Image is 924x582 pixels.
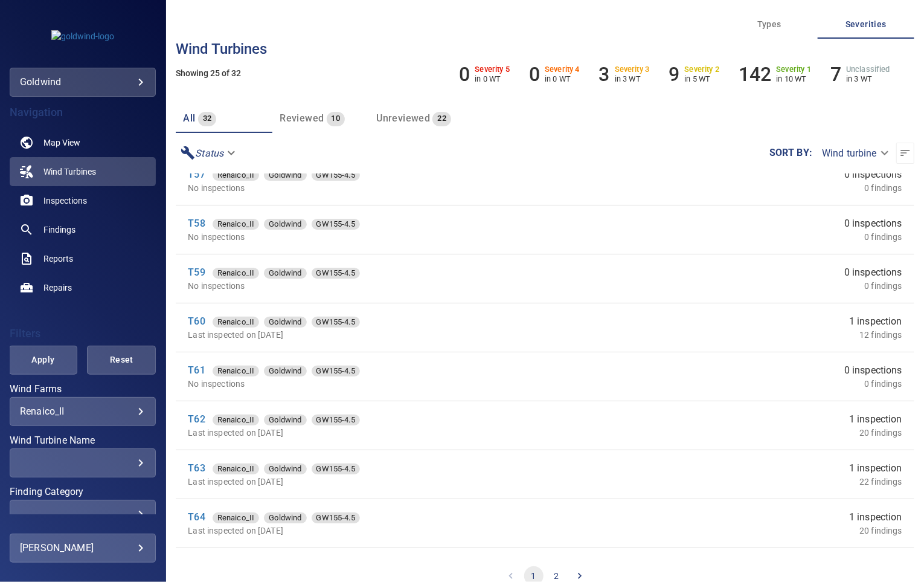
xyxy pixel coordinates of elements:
p: in 0 WT [545,74,580,83]
span: Goldwind [264,414,306,426]
h4: Filters [10,328,156,340]
p: 20 findings [859,427,902,439]
div: GW155-4.5 [312,415,360,425]
span: Renaico_II [213,316,260,328]
span: GW155-4.5 [312,512,360,524]
span: Wind Turbines [43,166,96,178]
a: T64 [188,511,205,523]
span: GW155-4.5 [312,463,360,475]
a: T57 [188,169,205,180]
span: Renaico_II [213,414,260,426]
span: Inspections [43,195,87,207]
h6: Severity 3 [615,65,650,74]
h6: 0 [459,63,470,86]
span: Goldwind [264,316,306,328]
div: Renaico_II [213,366,260,377]
p: Last inspected on [DATE] [188,525,606,537]
span: 1 inspection [849,510,902,525]
span: 32 [198,112,217,126]
button: Apply [9,346,78,375]
span: Goldwind [264,365,306,377]
p: 0 findings [865,231,903,243]
h6: 142 [739,63,771,86]
div: goldwind [20,73,146,92]
span: Reviewed [280,112,324,124]
p: in 10 WT [777,74,812,83]
span: 1 inspection [849,412,902,427]
p: in 3 WT [846,74,890,83]
p: 12 findings [859,329,902,341]
p: 0 findings [865,280,903,292]
span: 1 inspection [849,314,902,329]
p: Last inspected on [DATE] [188,476,606,488]
div: Goldwind [264,219,306,230]
a: T58 [188,218,205,229]
span: 0 inspections [844,167,902,182]
span: GW155-4.5 [312,414,360,426]
label: Sort by : [769,148,812,158]
p: in 5 WT [685,74,720,83]
p: 22 findings [859,476,902,488]
li: Severity 5 [459,63,510,86]
h6: Severity 5 [475,65,510,74]
h6: 7 [830,63,841,86]
h4: Navigation [10,106,156,118]
div: Goldwind [264,170,306,181]
h6: 3 [599,63,610,86]
span: Reports [43,253,73,265]
li: Severity 3 [599,63,650,86]
a: inspections noActive [10,186,156,215]
span: Renaico_II [213,512,260,524]
p: No inspections [188,182,603,194]
a: T62 [188,413,205,425]
span: Renaico_II [213,218,260,230]
div: GW155-4.5 [312,268,360,279]
span: Goldwind [264,512,306,524]
p: 0 findings [865,182,903,194]
span: Renaico_II [213,365,260,377]
h5: Showing 25 of 32 [176,69,914,78]
div: Wind Turbine Name [10,448,156,477]
span: 10 [327,112,345,126]
span: GW155-4.5 [312,218,360,230]
div: Goldwind [264,268,306,279]
div: GW155-4.5 [312,464,360,474]
a: repairs noActive [10,273,156,302]
a: T60 [188,315,205,327]
span: Map View [43,137,80,149]
div: Renaico_II [213,415,260,425]
span: 0 inspections [844,363,902,378]
span: 0 inspections [844,265,902,280]
a: map noActive [10,128,156,157]
div: GW155-4.5 [312,170,360,181]
span: GW155-4.5 [312,169,360,181]
span: Renaico_II [213,463,260,475]
p: Last inspected on [DATE] [188,329,606,341]
a: reports noActive [10,244,156,273]
div: Renaico_II [213,170,260,181]
img: goldwind-logo [51,30,114,42]
span: Goldwind [264,218,306,230]
p: in 0 WT [475,74,510,83]
span: Goldwind [264,463,306,475]
h6: 9 [669,63,679,86]
div: Finding Category [10,500,156,529]
span: Findings [43,224,75,236]
span: Unreviewed [376,112,430,124]
div: Status [176,143,243,164]
h6: Severity 2 [685,65,720,74]
div: Wind turbine [812,143,896,164]
span: Goldwind [264,169,306,181]
button: Sort list from newest to oldest [896,143,914,164]
span: GW155-4.5 [312,316,360,328]
a: findings noActive [10,215,156,244]
span: all [183,112,195,124]
p: in 3 WT [615,74,650,83]
div: Renaico_II [213,268,260,279]
span: Renaico_II [213,169,260,181]
li: Severity 1 [739,63,811,86]
a: T59 [188,267,205,278]
div: goldwind [10,68,156,97]
span: Apply [24,352,63,367]
label: Finding Category [10,487,156,497]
